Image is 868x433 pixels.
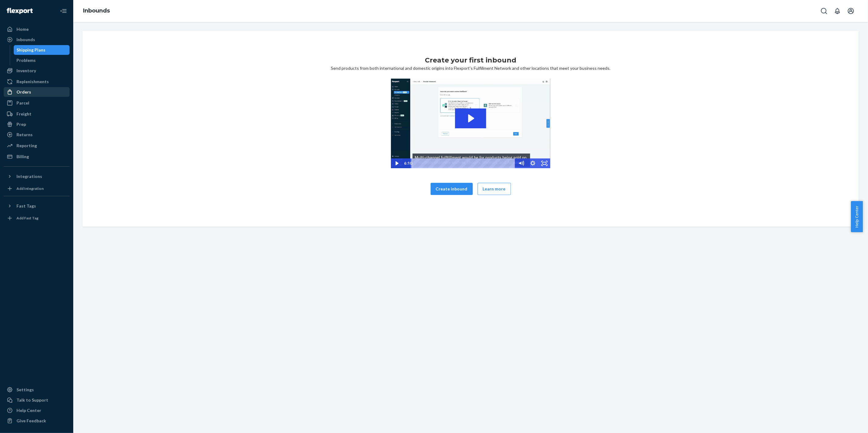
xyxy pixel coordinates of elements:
[818,5,830,17] button: Open Search Box
[16,186,44,191] div: Add Integration
[515,158,527,168] button: Mute
[4,77,70,87] a: Replenishments
[16,397,48,403] div: Talk to Support
[4,109,70,119] a: Freight
[4,213,70,223] a: Add Fast Tag
[4,141,70,151] a: Reporting
[16,203,36,209] div: Fast Tags
[4,98,70,108] a: Parcel
[78,2,115,20] ol: breadcrumbs
[16,121,26,127] div: Prep
[16,68,36,74] div: Inventory
[4,184,70,193] a: Add Integration
[416,158,512,168] div: Playbar
[4,385,70,395] a: Settings
[4,395,70,405] a: Talk to Support
[4,406,70,415] a: Help Center
[4,66,70,76] a: Inventory
[4,87,70,97] a: Orders
[7,8,33,14] img: Flexport logo
[16,79,49,85] div: Replenishments
[16,132,33,138] div: Returns
[391,158,403,168] button: Play Video
[16,215,38,221] div: Add Fast Tag
[425,55,516,65] h1: Create your first inbound
[17,47,46,53] div: Shipping Plans
[431,183,473,195] button: Create inbound
[16,111,31,117] div: Freight
[16,143,37,149] div: Reporting
[4,130,70,140] a: Returns
[4,119,70,129] a: Prep
[478,183,511,195] button: Learn more
[455,108,486,128] button: Play Video: 2023-09-11_Flexport_Inbounds_HighRes
[4,416,70,426] button: Give Feedback
[527,158,539,168] button: Show settings menu
[17,57,36,63] div: Problems
[16,407,41,413] div: Help Center
[14,45,70,55] a: Shipping Plans
[83,7,110,14] a: Inbounds
[4,24,70,34] a: Home
[391,79,550,168] img: Video Thumbnail
[539,158,550,168] button: Fullscreen
[4,201,70,211] button: Fast Tags
[16,26,29,32] div: Home
[16,173,42,179] div: Integrations
[87,55,854,202] div: Send products from both international and domestic origins into Flexport’s Fulfillment Network an...
[4,172,70,181] button: Integrations
[16,100,29,106] div: Parcel
[831,5,844,17] button: Open notifications
[845,5,857,17] button: Open account menu
[14,55,70,65] a: Problems
[16,387,34,393] div: Settings
[16,154,29,160] div: Billing
[16,37,35,43] div: Inbounds
[851,201,863,232] button: Help Center
[16,418,46,424] div: Give Feedback
[16,89,31,95] div: Orders
[4,152,70,161] a: Billing
[57,5,70,17] button: Close Navigation
[4,35,70,44] a: Inbounds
